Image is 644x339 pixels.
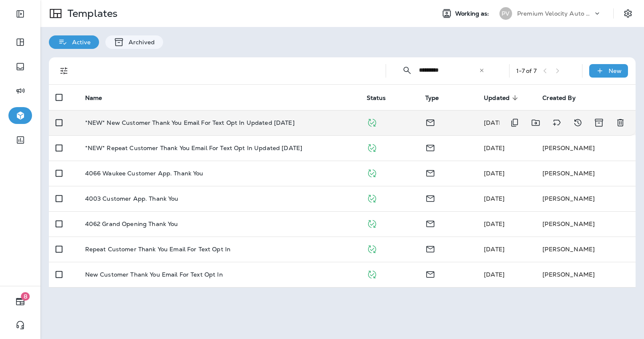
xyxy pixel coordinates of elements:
span: Published [367,194,377,202]
p: New Customer Thank You Email For Text Opt In [85,271,223,278]
p: Repeat Customer Thank You Email For Text Opt In [85,246,231,253]
span: Email [425,245,435,252]
span: [DATE] [484,220,504,228]
span: Updated [484,94,510,102]
button: Expand Sidebar [8,5,32,22]
span: Status [367,94,386,102]
p: *NEW* Repeat Customer Thank You Email For Text Opt In Updated [DATE] [85,145,303,151]
span: Monica Snell [484,144,504,152]
p: New [609,67,622,74]
span: Email [425,219,435,227]
span: Monica Snell [484,119,504,126]
span: Email [425,118,435,126]
button: Duplicate [506,114,523,131]
button: Add tags [548,114,565,131]
span: [DATE] [484,271,504,278]
span: Updated [484,94,521,102]
span: Published [367,169,377,176]
span: Type [425,94,439,102]
span: Created By [542,94,575,102]
td: [PERSON_NAME] [536,186,636,211]
p: Premium Velocity Auto dba Jiffy Lube [517,10,593,17]
p: 4062 Grand Opening Thank You [85,221,178,227]
td: [PERSON_NAME] [536,161,636,186]
span: Email [425,270,435,277]
span: [DATE] [484,195,504,202]
td: [PERSON_NAME] [536,262,636,287]
span: Created By [542,94,586,102]
p: Archived [124,39,155,46]
span: Published [367,118,377,126]
span: Email [425,169,435,176]
span: Status [367,94,397,102]
button: Filters [56,62,72,79]
button: 8 [8,293,32,310]
span: Name [85,94,102,102]
div: 1 - 7 of 7 [516,67,537,74]
button: Delete [612,114,629,131]
span: Published [367,270,377,277]
button: Archive [590,114,608,131]
p: 4003 Customer App. Thank You [85,195,179,202]
span: Published [367,219,377,227]
p: Active [68,39,91,46]
span: Working as: [455,10,491,17]
p: 4066 Waukee Customer App. Thank You [85,170,204,177]
span: Published [367,143,377,151]
button: Move to folder [527,114,544,131]
p: *NEW* New Customer Thank You Email For Text Opt In Updated [DATE] [85,119,295,126]
span: Name [85,94,113,102]
span: [DATE] [484,245,504,253]
span: Email [425,143,435,151]
span: [DATE] [484,169,504,177]
button: Collapse Search [399,62,416,79]
span: Published [367,245,377,252]
td: [PERSON_NAME] [536,211,636,237]
button: Settings [620,6,636,21]
div: PV [499,7,512,20]
td: [PERSON_NAME] [536,237,636,262]
span: 8 [21,292,30,301]
span: Email [425,194,435,202]
td: [PERSON_NAME] [536,135,636,161]
span: Type [425,94,450,102]
button: View Changelog [569,114,586,131]
p: Templates [64,7,118,20]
